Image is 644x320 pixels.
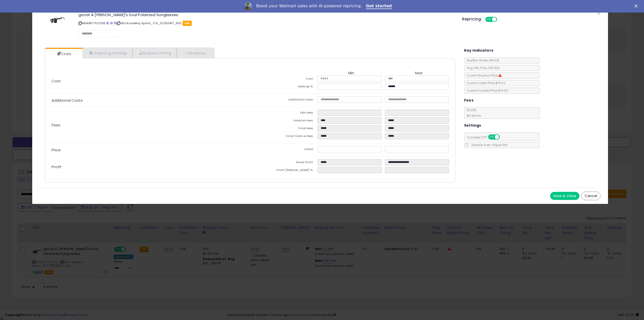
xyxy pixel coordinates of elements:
[256,4,362,9] div: Boost your Walmart sales with AI-powered repricing.
[250,133,317,141] td: Total Costs & Fees
[634,5,639,8] div: Close
[486,17,492,22] span: ON
[50,13,65,28] img: 31ZOFv0x8pL._SL60_.jpg
[250,96,317,104] td: Additional Costs
[244,2,252,10] img: Profile image for Adrian
[250,83,317,91] td: Mark up %
[133,48,177,58] a: Business Pricing
[499,74,502,77] i: Suppressed Buy Box
[464,135,506,139] span: Consider CPT:
[489,135,495,139] span: ON
[250,125,317,133] td: Total Fees
[496,17,504,22] span: OFF
[581,192,600,200] button: Cancel
[464,47,494,54] h5: Key Indicators
[366,4,392,9] a: Get started
[250,110,317,117] td: FBA Fees
[385,71,452,76] th: Max
[550,192,579,200] button: Save & Close
[48,98,250,102] p: Additional Costs
[464,81,506,85] span: Current Listed Price: $74.62
[48,123,250,127] p: Fees
[110,21,113,25] a: All offer listings
[464,73,502,78] span: Current Buybox Price:
[499,135,507,139] span: OFF
[177,48,214,58] a: Analytics
[250,76,317,83] td: Cost
[106,21,109,25] a: BuyBox page
[464,88,508,93] span: Current Landed Price: $74.62
[250,167,317,175] td: Profit [PERSON_NAME] %
[78,19,455,27] p: ASIN: B07TLLY3DS | SKU: Academy Sports_17.5_20250417_650
[48,148,250,152] p: Price
[464,108,481,118] span: 15.00 %
[48,165,250,169] p: Profit
[78,13,455,17] h3: goodr A [PERSON_NAME]'s Soul Polarized Sunglasses
[464,122,481,129] h5: Settings
[464,58,499,62] span: BuyBox Share 24h: 0%
[250,117,317,125] td: Amazon Fees
[464,66,500,70] span: Avg. Win Price 24h: N/A
[48,79,250,83] p: Cost
[462,17,482,21] h5: Repricing:
[597,10,600,17] span: ×
[469,143,508,147] span: Disable Auto-Adjust Min
[83,48,133,58] a: Repricing Settings
[464,114,481,118] span: $0.30 min
[317,71,385,76] th: Min
[113,21,116,25] a: Your listing only
[183,21,192,26] span: FBA
[464,97,474,103] h5: Fees
[250,146,317,154] td: Listed
[250,159,317,167] td: Gross Profit
[45,49,82,59] a: Costs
